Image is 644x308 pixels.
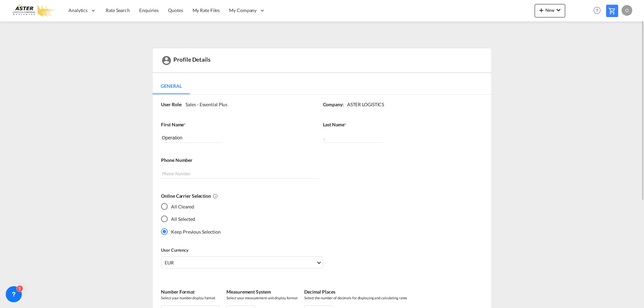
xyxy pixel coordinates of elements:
[161,55,172,66] md-icon: icon-account-circle
[591,5,606,17] div: Help
[304,289,407,295] label: Decimal Places
[106,7,130,13] span: Rate Search
[153,48,491,73] div: Profile Details
[226,289,298,295] label: Measurement System
[226,295,298,300] span: Select your measurement unit display format
[165,259,316,266] span: EUR
[161,247,323,253] label: User Currency
[182,101,227,108] div: Sales - Essential Plus
[323,101,344,108] label: Company:
[10,3,55,18] img: e3303e4028ba11efbf5f992c85cc34d8.png
[535,4,565,17] button: icon-plus 400-fgNewicon-chevron-down
[344,101,384,108] div: ASTER LOGISTICS
[161,169,319,179] input: Phone Number
[161,295,220,300] span: Select your number display format
[323,121,478,128] label: Last Name
[139,7,159,13] span: Enquiries
[323,133,383,143] input: Last Name
[229,7,257,14] span: My Company
[161,215,221,223] md-radio-button: All Selected
[161,157,478,164] label: Phone Number
[193,7,220,13] span: My Rate Files
[153,78,190,94] md-tab-item: General
[153,78,196,94] md-pagination-wrapper: Use the left and right arrow keys to navigate between tabs
[622,5,632,16] div: O
[554,6,562,14] md-icon: icon-chevron-down
[161,228,221,235] md-radio-button: Keep Previous Selection
[161,193,478,199] label: Online Carrier Selection
[161,121,316,128] label: First Name
[304,295,407,300] span: Select the number of decimals for displaying and calculating rates
[161,203,221,240] md-radio-group: Yes
[537,6,545,14] md-icon: icon-plus 400-fg
[161,133,221,143] input: First Name
[161,101,182,108] label: User Role:
[591,5,603,16] span: Help
[168,7,183,13] span: Quotes
[161,256,323,268] md-select: Select Currency: € EUREuro
[68,7,88,14] span: Analytics
[161,289,220,295] label: Number Format
[161,203,221,210] md-radio-button: All Cleared
[537,7,562,13] span: New
[213,193,218,199] md-icon: All Cleared : Deselects all online carriers by default.All Selected : Selects all online carriers...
